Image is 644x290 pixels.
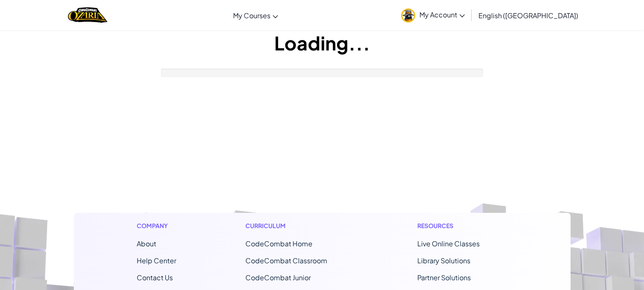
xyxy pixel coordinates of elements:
h1: Curriculum [245,221,348,230]
a: Ozaria by CodeCombat logo [68,6,107,24]
span: English ([GEOGRAPHIC_DATA]) [478,11,578,20]
a: Library Solutions [417,256,470,265]
a: English ([GEOGRAPHIC_DATA]) [474,4,582,27]
a: Partner Solutions [417,273,471,282]
span: Contact Us [137,273,173,282]
a: About [137,239,156,248]
span: CodeCombat Home [245,239,312,248]
span: My Courses [233,11,270,20]
a: My Courses [229,4,282,27]
span: My Account [419,10,465,19]
a: Help Center [137,256,176,265]
a: CodeCombat Junior [245,273,311,282]
a: Live Online Classes [417,239,480,248]
h1: Company [137,221,176,230]
img: Home [68,6,107,24]
h1: Resources [417,221,508,230]
img: avatar [401,8,415,22]
a: CodeCombat Classroom [245,256,327,265]
a: My Account [397,2,469,28]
